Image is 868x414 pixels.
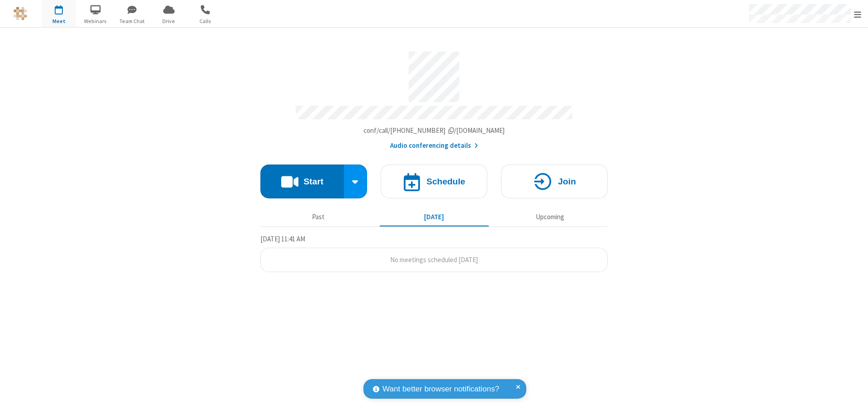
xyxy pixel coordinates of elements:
[264,208,373,226] button: Past
[380,208,489,226] button: [DATE]
[79,17,113,25] span: Webinars
[42,17,76,25] span: Meet
[381,165,487,198] button: Schedule
[260,165,344,198] button: Start
[382,383,499,395] span: Want better browser notifications?
[845,390,861,408] iframe: Chat
[390,141,478,151] button: Audio conferencing details
[260,45,608,151] section: Account details
[390,255,478,264] span: No meetings scheduled [DATE]
[14,7,27,20] img: QA Selenium DO NOT DELETE OR CHANGE
[115,17,149,25] span: Team Chat
[260,235,305,243] span: [DATE] 11:41 AM
[152,17,186,25] span: Drive
[495,208,604,226] button: Upcoming
[363,126,505,135] span: Copy my meeting room link
[501,165,608,198] button: Join
[426,177,465,186] h4: Schedule
[260,234,608,273] section: Today's Meetings
[558,177,576,186] h4: Join
[344,165,368,198] div: Start conference options
[303,177,323,186] h4: Start
[363,126,505,136] button: Copy my meeting room linkCopy my meeting room link
[189,17,222,25] span: Calls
